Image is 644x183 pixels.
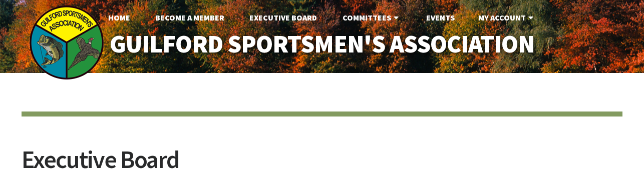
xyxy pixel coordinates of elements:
[29,5,104,80] img: logo_sm.png
[89,23,556,65] a: Guilford Sportsmen's Association
[147,7,232,27] a: Become A Member
[100,7,138,27] a: Home
[335,7,409,27] a: Committees
[241,7,325,27] a: Executive Board
[418,7,463,27] a: Events
[470,7,544,27] a: My Account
